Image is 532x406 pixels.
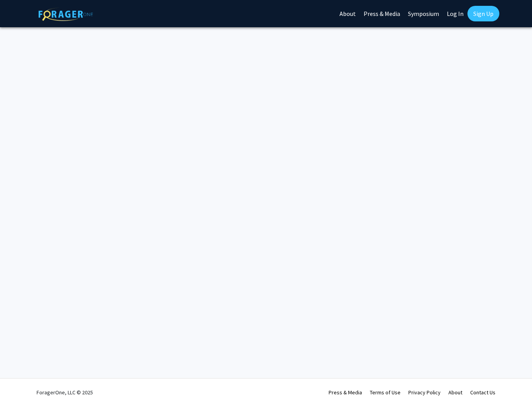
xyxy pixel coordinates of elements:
a: Terms of Use [370,389,401,396]
a: Sign Up [467,6,499,21]
a: Contact Us [470,389,495,396]
a: Privacy Policy [408,389,441,396]
img: ForagerOne Logo [38,7,93,21]
a: About [448,389,462,396]
div: ForagerOne, LLC © 2025 [37,379,93,406]
a: Press & Media [329,389,362,396]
